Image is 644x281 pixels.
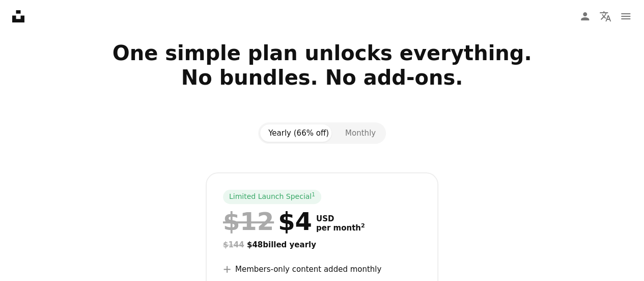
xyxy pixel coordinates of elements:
button: Monthly [337,124,384,142]
div: Limited Launch Special [223,190,321,204]
a: 1 [310,192,317,202]
li: Members-only content added monthly [223,263,421,275]
div: $4 [223,208,312,235]
button: Yearly (66% off) [260,124,337,142]
sup: 1 [312,191,315,197]
a: Home — Unsplash [12,10,24,22]
span: USD [316,214,365,223]
sup: 2 [361,222,365,229]
span: $144 [223,240,244,249]
a: Log in / Sign up [575,6,595,27]
span: $12 [223,208,274,235]
span: per month [316,223,365,233]
button: Menu [615,6,636,27]
h2: One simple plan unlocks everything. No bundles. No add-ons. [12,41,632,114]
button: Language [595,6,615,27]
a: 2 [359,223,367,233]
div: $48 billed yearly [223,239,421,251]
